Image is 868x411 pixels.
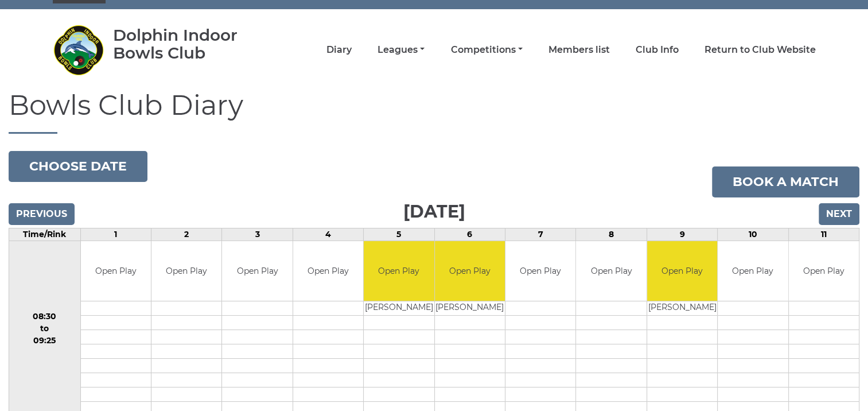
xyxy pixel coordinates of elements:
a: Return to Club Website [704,44,816,56]
img: Dolphin Indoor Bowls Club [53,24,104,76]
td: [PERSON_NAME] [364,301,434,316]
td: 7 [505,228,575,241]
td: Open Play [151,241,221,301]
td: 3 [222,228,293,241]
td: Open Play [364,241,434,301]
td: 11 [788,228,859,241]
td: 10 [718,228,788,241]
td: Open Play [293,241,363,301]
td: 8 [576,228,647,241]
a: Members list [548,44,610,56]
td: 5 [364,228,434,241]
button: Choose date [9,151,147,182]
td: Time/Rink [9,228,81,241]
td: Open Play [81,241,151,301]
td: 4 [293,228,363,241]
div: Dolphin Indoor Bowls Club [113,26,271,62]
td: Open Play [576,241,646,301]
td: Open Play [647,241,717,301]
td: [PERSON_NAME] [647,301,717,316]
td: [PERSON_NAME] [435,301,505,316]
td: 2 [151,228,221,241]
td: 1 [80,228,151,241]
a: Book a match [712,166,859,197]
td: Open Play [222,241,292,301]
td: 6 [434,228,505,241]
a: Diary [326,44,352,56]
a: Club Info [636,44,679,56]
td: Open Play [505,241,575,301]
input: Next [819,203,859,225]
td: 9 [647,228,717,241]
td: Open Play [718,241,788,301]
td: Open Play [435,241,505,301]
td: Open Play [789,241,859,301]
h1: Bowls Club Diary [9,90,859,134]
a: Competitions [450,44,522,56]
input: Previous [9,203,75,225]
a: Leagues [377,44,425,56]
